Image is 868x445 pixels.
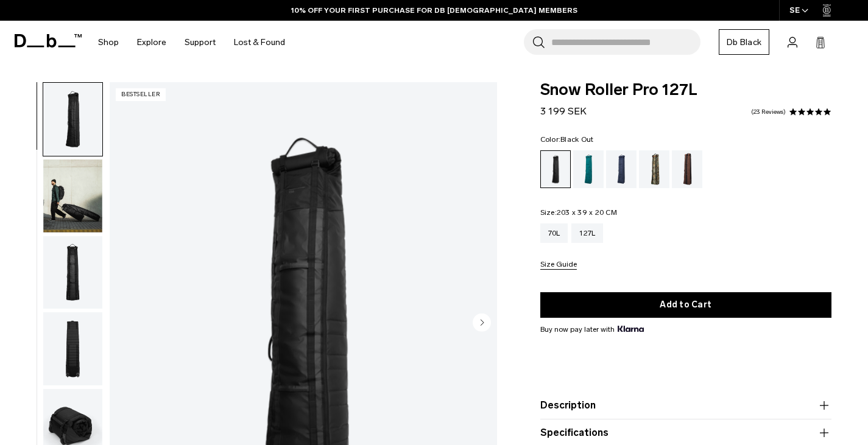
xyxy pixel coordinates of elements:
[573,150,604,188] a: Midnight Teal
[43,236,103,310] button: Snow_roller_pro_black_out_new_db9.png
[557,208,617,217] span: 203 x 39 x 20 CM
[43,83,102,156] img: Snow_roller_pro_black_out_new_db1.png
[719,29,769,55] a: Db Black
[43,159,103,233] button: Snow_roller_pro_black_out_new_db10.png
[540,105,587,117] span: 3 199 SEK
[540,209,617,216] legend: Size:
[137,21,166,64] a: Explore
[43,82,103,156] button: Snow_roller_pro_black_out_new_db1.png
[540,292,832,318] button: Add to Cart
[540,261,577,270] button: Size Guide
[473,314,491,334] button: Next slide
[639,150,669,188] a: Db x Beyond Medals
[291,5,577,16] a: 10% OFF YOUR FIRST PURCHASE FOR DB [DEMOGRAPHIC_DATA] MEMBERS
[540,324,644,335] span: Buy now pay later with
[43,236,102,309] img: Snow_roller_pro_black_out_new_db9.png
[185,21,216,64] a: Support
[98,21,119,64] a: Shop
[540,398,832,413] button: Description
[571,223,603,243] a: 127L
[540,426,832,440] button: Specifications
[89,21,294,64] nav: Main Navigation
[540,150,571,188] a: Black Out
[751,109,786,115] a: 23 reviews
[618,326,644,332] img: {"height" => 20, "alt" => "Klarna"}
[540,82,832,98] span: Snow Roller Pro 127L
[606,150,637,188] a: Blue Hour
[43,312,102,385] img: Snow_roller_pro_black_out_new_db8.png
[234,21,285,64] a: Lost & Found
[43,312,103,386] button: Snow_roller_pro_black_out_new_db8.png
[560,135,593,144] span: Black Out
[43,159,102,233] img: Snow_roller_pro_black_out_new_db10.png
[540,136,594,143] legend: Color:
[672,150,702,188] a: Homegrown with Lu
[540,223,568,243] a: 70L
[116,88,166,101] p: Bestseller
